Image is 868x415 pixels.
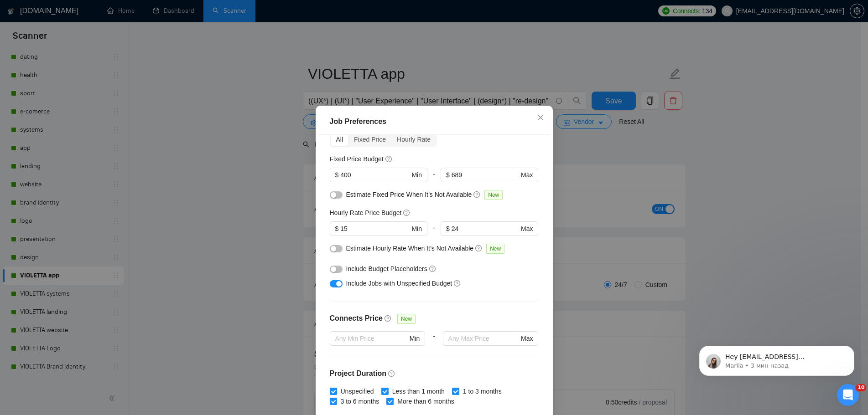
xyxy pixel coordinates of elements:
input: 0 [340,170,410,180]
span: Min [411,224,422,234]
span: New [486,244,504,254]
span: question-circle [475,245,483,252]
span: question-circle [385,315,392,322]
input: ∞ [452,170,519,180]
span: Include Budget Placeholders [346,265,427,272]
span: question-circle [429,265,437,272]
div: - [425,331,442,357]
span: 1 to 3 months [459,386,505,396]
span: New [397,314,416,324]
iframe: Intercom notifications сообщение [686,327,868,390]
span: Include Jobs with Unspecified Budget [346,280,452,287]
div: Fixed Price [348,133,391,146]
div: - [427,221,441,243]
span: question-circle [454,280,461,287]
span: Unspecified [337,386,378,396]
span: question-circle [388,370,395,377]
button: Close [528,106,553,130]
div: - [427,168,441,190]
span: Max [521,170,533,180]
span: Min [411,170,422,180]
h5: Hourly Rate Price Budget [330,208,402,218]
span: More than 6 months [394,396,458,406]
span: Max [521,224,533,234]
input: 0 [340,224,410,234]
span: $ [446,224,450,234]
h4: Project Duration [330,368,539,379]
span: Min [410,333,420,343]
span: Estimate Hourly Rate When It’s Not Available [346,245,474,252]
span: Estimate Fixed Price When It’s Not Available [346,191,472,198]
span: question-circle [473,191,481,198]
span: $ [335,170,339,180]
iframe: Intercom live chat [837,384,859,406]
span: 3 to 6 months [337,396,383,406]
span: 10 [856,384,866,391]
input: ∞ [452,224,519,234]
span: $ [335,224,339,234]
span: close [537,114,544,121]
span: $ [446,170,450,180]
div: Hourly Rate [391,133,436,146]
span: Max [521,333,533,343]
span: question-circle [385,155,393,163]
span: Less than 1 month [389,386,448,396]
input: Any Min Price [335,333,408,343]
span: question-circle [403,209,411,216]
h5: Fixed Price Budget [330,154,384,164]
div: All [331,133,349,146]
div: Job Preferences [330,116,539,127]
h4: Connects Price [330,313,383,324]
input: Any Max Price [448,333,519,343]
span: New [484,190,503,200]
